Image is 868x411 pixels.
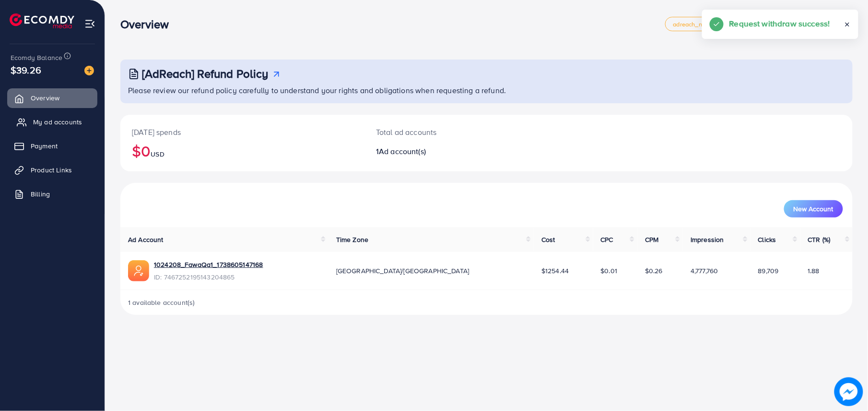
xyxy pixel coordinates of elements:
[645,266,663,276] span: $0.26
[31,93,59,103] span: Overview
[673,21,738,27] span: adreach_new_package
[11,63,41,77] span: $39.26
[808,266,820,276] span: 1.88
[784,200,843,218] button: New Account
[132,126,353,138] p: [DATE] spends
[31,165,72,175] span: Product Links
[601,266,618,276] span: $0.01
[376,147,536,156] h2: 1
[376,126,536,138] p: Total ad accounts
[691,235,724,244] span: Impression
[154,272,263,282] span: ID: 7467252195143204865
[808,235,831,244] span: CTR (%)
[645,235,658,244] span: CPM
[10,13,74,28] img: logo
[758,235,776,244] span: Clicks
[794,205,833,212] span: New Account
[128,235,164,244] span: Ad Account
[541,235,555,244] span: Cost
[142,67,269,81] h3: [AdReach] Refund Policy
[691,266,718,276] span: 4,777,760
[128,85,847,96] p: Please review our refund policy carefully to understand your rights and obligations when requesti...
[128,298,195,307] span: 1 available account(s)
[33,117,82,127] span: My ad accounts
[7,184,97,204] a: Billing
[336,266,469,276] span: [GEOGRAPHIC_DATA]/[GEOGRAPHIC_DATA]
[541,266,569,276] span: $1254.44
[379,146,426,157] span: Ad account(s)
[151,149,164,159] span: USD
[7,112,97,132] a: My ad accounts
[7,88,97,108] a: Overview
[834,377,863,406] img: image
[601,235,613,244] span: CPC
[31,141,58,151] span: Payment
[729,17,830,30] h5: Request withdraw success!
[11,53,62,62] span: Ecomdy Balance
[665,17,746,31] a: adreach_new_package
[128,260,149,281] img: ic-ads-acc.e4c84228.svg
[31,189,50,199] span: Billing
[154,260,263,269] a: 1024208_FawaQa1_1738605147168
[84,66,94,75] img: image
[758,266,779,276] span: 89,709
[336,235,368,244] span: Time Zone
[84,18,95,29] img: menu
[132,142,353,160] h2: $0
[120,17,176,31] h3: Overview
[7,136,97,156] a: Payment
[7,160,97,180] a: Product Links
